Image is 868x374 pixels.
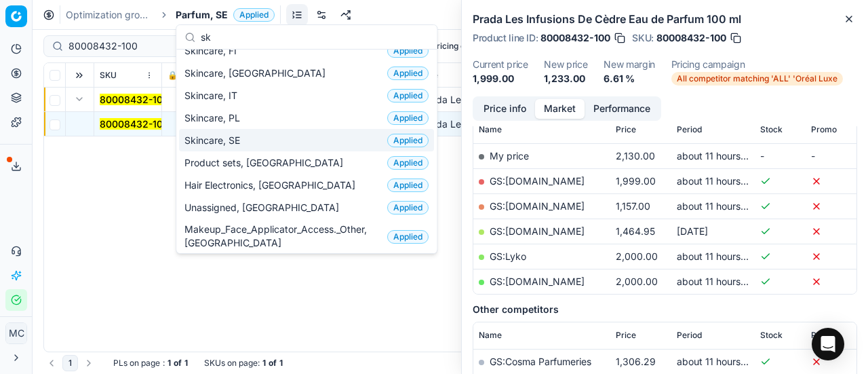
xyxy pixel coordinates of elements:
[184,179,361,192] span: Hair Electronics, [GEOGRAPHIC_DATA]
[100,94,169,105] mark: 80008432-100
[269,358,277,369] strong: of
[5,322,27,344] button: MC
[677,124,702,135] span: Period
[656,31,726,45] span: 80008432-100
[184,156,349,170] span: Product sets, [GEOGRAPHIC_DATA]
[113,358,160,369] span: PLs on page
[387,134,429,147] span: Applied
[760,330,783,341] span: Stock
[81,355,97,371] button: Go to next page
[473,303,857,316] h5: Other competitors
[490,276,585,287] a: GS:[DOMAIN_NAME]
[473,60,528,69] dt: Current price
[167,358,171,369] strong: 1
[167,70,178,81] span: 🔒
[616,124,636,135] span: Price
[66,8,275,22] nav: breadcrumb
[616,330,636,341] span: Price
[201,24,429,51] input: Search groups...
[184,89,243,102] span: Skincare, IT
[71,91,87,107] button: Expand
[760,124,783,135] span: Stock
[479,330,502,341] span: Name
[632,33,654,43] span: SKU :
[677,200,760,212] span: about 11 hours ago
[100,117,169,131] button: 80008432-100
[755,143,806,168] td: -
[176,8,228,22] span: Parfum, SE
[479,124,502,135] span: Name
[387,201,429,214] span: Applied
[677,250,760,262] span: about 11 hours ago
[535,99,585,119] button: Market
[184,134,245,147] span: Skincare, SE
[184,44,242,58] span: Skincare, FI
[677,356,760,367] span: about 11 hours ago
[62,355,78,371] button: 1
[490,175,585,187] a: GS:[DOMAIN_NAME]
[113,358,188,369] div: :
[387,111,429,125] span: Applied
[616,250,658,262] span: 2,000.00
[43,355,97,371] nav: pagination
[490,356,591,367] a: GS:Cosma Parfumeries
[544,72,587,86] dd: 1,233.00
[184,223,382,250] span: Makeup_Face_Applicator_Access._Other, [GEOGRAPHIC_DATA]
[677,225,708,237] span: [DATE]
[677,276,760,287] span: about 11 hours ago
[6,323,26,343] span: MC
[616,356,656,367] span: 1,306.29
[812,328,844,360] div: Open Intercom Messenger
[811,330,837,341] span: Promo
[43,355,60,371] button: Go to previous page
[204,358,260,369] span: SKUs on page :
[604,72,655,86] dd: 6.61 %
[544,60,587,69] dt: New price
[806,143,856,168] td: -
[387,44,429,58] span: Applied
[490,225,585,237] a: GS:[DOMAIN_NAME]
[671,72,843,86] span: All competitor matching 'ALL' 'Oréal Luxe
[585,99,659,119] button: Performance
[671,60,843,69] dt: Pricing campaign
[473,33,538,43] span: Product line ID :
[490,250,526,262] a: GS:Lyko
[71,67,87,83] button: Expand all
[176,50,437,253] div: Suggestions
[616,225,655,237] span: 1,464.95
[475,99,535,119] button: Price info
[233,8,275,22] span: Applied
[100,93,169,107] button: 80008432-100
[616,200,650,212] span: 1,157.00
[184,358,188,369] strong: 1
[616,150,655,162] span: 2,130.00
[473,11,857,27] h2: Prada Les Infusions De Cèdre Eau de Parfum 100 ml
[387,230,429,244] span: Applied
[473,72,528,86] dd: 1,999.00
[100,118,169,130] mark: 80008432-100
[811,124,837,135] span: Promo
[677,175,760,187] span: about 11 hours ago
[677,150,760,162] span: about 11 hours ago
[677,330,702,341] span: Period
[604,60,655,69] dt: New margin
[616,175,656,187] span: 1,999.00
[490,200,585,212] a: GS:[DOMAIN_NAME]
[540,31,610,45] span: 80008432-100
[262,358,266,369] strong: 1
[387,179,429,192] span: Applied
[100,70,117,81] span: SKU
[66,8,153,22] a: Optimization groups
[174,358,182,369] strong: of
[176,8,275,22] span: Parfum, SEApplied
[387,89,429,102] span: Applied
[616,276,658,287] span: 2,000.00
[184,111,245,125] span: Skincare, PL
[184,67,331,80] span: Skincare, [GEOGRAPHIC_DATA]
[490,150,529,162] span: My price
[68,39,217,53] input: Search by SKU or title
[184,201,344,214] span: Unassigned, [GEOGRAPHIC_DATA]
[387,156,429,170] span: Applied
[279,358,283,369] strong: 1
[387,67,429,80] span: Applied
